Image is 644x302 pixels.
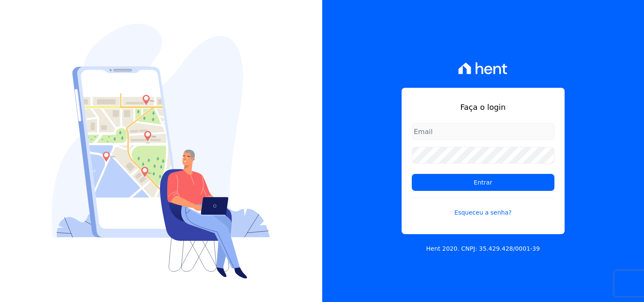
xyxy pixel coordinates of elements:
[412,198,554,217] a: Esqueceu a senha?
[52,24,270,279] img: Login
[412,174,554,191] input: Entrar
[412,123,554,140] input: Email
[412,101,554,113] h1: Faça o login
[426,244,540,253] p: Hent 2020. CNPJ: 35.429.428/0001-39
